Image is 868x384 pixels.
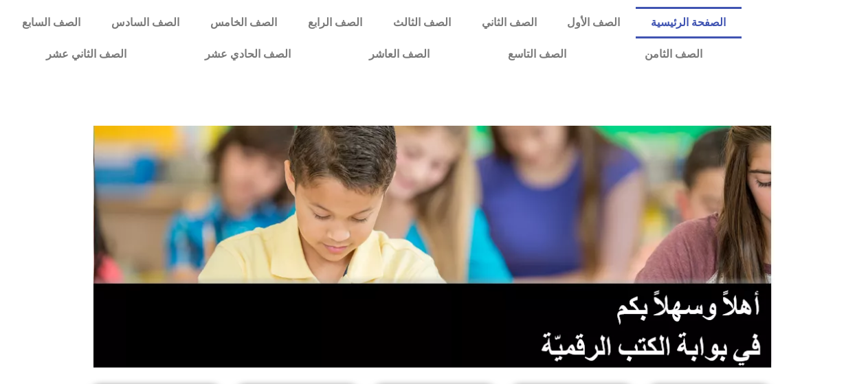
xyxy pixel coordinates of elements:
a: الصف الثاني عشر [7,38,166,70]
a: الصف الحادي عشر [166,38,330,70]
a: الصف الرابع [293,7,378,38]
a: الصف الثالث [377,7,466,38]
a: الصف السادس [96,7,195,38]
a: الصف السابع [7,7,96,38]
a: الصف الأول [552,7,636,38]
a: الصف العاشر [330,38,469,70]
a: الصف الثاني [466,7,552,38]
a: الصف التاسع [469,38,605,70]
a: الصف الخامس [195,7,293,38]
a: الصف الثامن [605,38,742,70]
a: الصفحة الرئيسية [636,7,742,38]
